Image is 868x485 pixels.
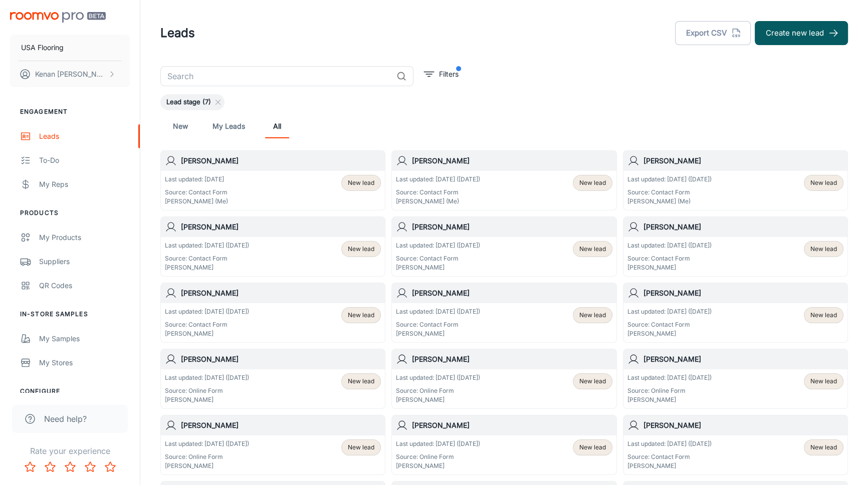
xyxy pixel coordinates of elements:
p: Source: Contact Form [396,254,480,263]
span: New lead [579,377,606,386]
p: [PERSON_NAME] [165,395,249,404]
h6: [PERSON_NAME] [643,155,843,166]
p: Source: Contact Form [165,254,249,263]
h6: [PERSON_NAME] [643,288,843,299]
p: [PERSON_NAME] (Me) [627,197,712,206]
p: Kenan [PERSON_NAME] [35,69,106,80]
div: Leads [39,131,130,142]
div: To-do [39,155,130,166]
a: [PERSON_NAME]Last updated: [DATE] ([DATE])Source: Contact Form[PERSON_NAME]New lead [160,283,385,343]
span: New lead [579,311,606,320]
p: Source: Contact Form [165,188,228,197]
a: [PERSON_NAME]Last updated: [DATE] ([DATE])Source: Contact Form[PERSON_NAME]New lead [623,283,848,343]
span: New lead [810,377,837,386]
h6: [PERSON_NAME] [643,354,843,365]
span: New lead [348,178,374,187]
p: Last updated: [DATE] ([DATE]) [165,373,249,382]
span: New lead [348,377,374,386]
h6: [PERSON_NAME] [412,221,612,232]
p: [PERSON_NAME] [165,461,249,470]
input: Search [160,66,392,86]
p: Last updated: [DATE] ([DATE]) [396,439,480,448]
a: [PERSON_NAME]Last updated: [DATE]Source: Contact Form[PERSON_NAME] (Me)New lead [160,150,385,210]
p: Source: Online Form [396,452,480,461]
p: Last updated: [DATE] ([DATE]) [627,373,712,382]
p: Last updated: [DATE] ([DATE]) [165,439,249,448]
a: All [265,114,289,138]
p: [PERSON_NAME] [627,461,712,470]
span: New lead [348,443,374,452]
p: [PERSON_NAME] [396,461,480,470]
p: Last updated: [DATE] ([DATE]) [396,241,480,250]
h6: [PERSON_NAME] [181,288,381,299]
p: [PERSON_NAME] [627,329,712,338]
p: [PERSON_NAME] [396,329,480,338]
p: [PERSON_NAME] [165,263,249,272]
div: My Reps [39,179,130,190]
p: Source: Contact Form [396,320,480,329]
p: Source: Contact Form [627,320,712,329]
p: [PERSON_NAME] [627,263,712,272]
div: My Samples [39,333,130,344]
span: New lead [579,245,606,254]
p: Source: Contact Form [165,320,249,329]
a: My Leads [212,114,245,138]
div: My Stores [39,357,130,368]
p: [PERSON_NAME] [165,329,249,338]
span: Lead stage (7) [160,97,217,107]
button: Rate 3 star [60,457,80,477]
p: Last updated: [DATE] [165,175,228,184]
h6: [PERSON_NAME] [643,221,843,232]
p: Source: Online Form [627,386,712,395]
a: [PERSON_NAME]Last updated: [DATE] ([DATE])Source: Online Form[PERSON_NAME]New lead [160,349,385,409]
span: New lead [810,245,837,254]
p: Last updated: [DATE] ([DATE]) [627,439,712,448]
a: [PERSON_NAME]Last updated: [DATE] ([DATE])Source: Contact Form[PERSON_NAME] (Me)New lead [623,150,848,210]
p: Source: Contact Form [627,254,712,263]
p: Source: Contact Form [627,188,712,197]
p: Source: Contact Form [627,452,712,461]
h6: [PERSON_NAME] [181,354,381,365]
a: [PERSON_NAME]Last updated: [DATE] ([DATE])Source: Contact Form[PERSON_NAME]New lead [391,216,616,277]
h6: [PERSON_NAME] [412,354,612,365]
a: [PERSON_NAME]Last updated: [DATE] ([DATE])Source: Contact Form[PERSON_NAME]New lead [391,283,616,343]
a: [PERSON_NAME]Last updated: [DATE] ([DATE])Source: Online Form[PERSON_NAME]New lead [391,415,616,475]
h6: [PERSON_NAME] [181,420,381,431]
button: Rate 2 star [40,457,60,477]
p: Last updated: [DATE] ([DATE]) [627,307,712,316]
button: Rate 4 star [80,457,100,477]
h6: [PERSON_NAME] [181,221,381,232]
button: USA Flooring [10,35,130,61]
a: New [168,114,192,138]
p: Rate your experience [8,445,132,457]
button: Rate 1 star [20,457,40,477]
a: [PERSON_NAME]Last updated: [DATE] ([DATE])Source: Online Form[PERSON_NAME]New lead [160,415,385,475]
span: New lead [810,443,837,452]
h6: [PERSON_NAME] [412,155,612,166]
a: [PERSON_NAME]Last updated: [DATE] ([DATE])Source: Contact Form[PERSON_NAME]New lead [623,415,848,475]
a: [PERSON_NAME]Last updated: [DATE] ([DATE])Source: Contact Form[PERSON_NAME] (Me)New lead [391,150,616,210]
img: Roomvo PRO Beta [10,12,106,23]
p: Last updated: [DATE] ([DATE]) [396,307,480,316]
p: Last updated: [DATE] ([DATE]) [165,241,249,250]
span: New lead [579,178,606,187]
div: QR Codes [39,280,130,291]
p: Last updated: [DATE] ([DATE]) [627,241,712,250]
p: [PERSON_NAME] (Me) [165,197,228,206]
p: [PERSON_NAME] [627,395,712,404]
h1: Leads [160,24,195,42]
div: Suppliers [39,256,130,267]
p: Filters [439,69,459,80]
p: [PERSON_NAME] (Me) [396,197,480,206]
h6: [PERSON_NAME] [643,420,843,431]
p: Last updated: [DATE] ([DATE]) [165,307,249,316]
p: Last updated: [DATE] ([DATE]) [627,175,712,184]
span: New lead [810,178,837,187]
span: New lead [348,311,374,320]
h6: [PERSON_NAME] [412,288,612,299]
a: [PERSON_NAME]Last updated: [DATE] ([DATE])Source: Contact Form[PERSON_NAME]New lead [623,216,848,277]
p: USA Flooring [21,42,64,53]
a: [PERSON_NAME]Last updated: [DATE] ([DATE])Source: Online Form[PERSON_NAME]New lead [391,349,616,409]
button: Rate 5 star [100,457,120,477]
button: Export CSV [675,21,751,45]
